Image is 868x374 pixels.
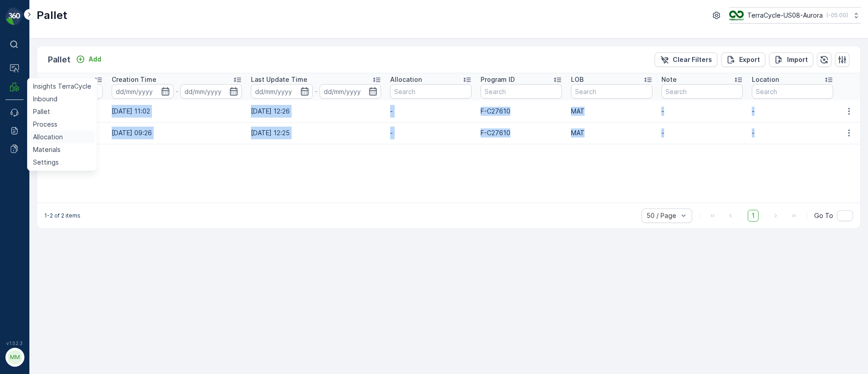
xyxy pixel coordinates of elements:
[769,52,813,67] button: Import
[752,75,779,84] p: Location
[661,128,743,137] p: -
[481,128,562,137] p: F-C27610
[747,11,823,20] p: TerraCycle-US08-Aurora
[752,84,833,99] input: Search
[320,84,382,99] input: dd/mm/yyyy
[571,75,584,84] p: LOB
[8,350,22,365] div: MM
[721,52,765,67] button: Export
[37,8,67,23] p: Pallet
[673,55,712,64] p: Clear Filters
[386,100,476,122] td: -
[661,75,677,84] p: Note
[826,12,848,19] p: ( -05:00 )
[246,122,386,144] td: [DATE] 12:25
[251,84,313,99] input: dd/mm/yyyy
[390,84,472,99] input: Search
[481,75,515,84] p: Program ID
[112,75,156,84] p: Creation Time
[44,212,80,219] p: 1-2 of 2 items
[739,55,760,64] p: Export
[752,128,833,137] p: -
[48,53,71,66] p: Pallet
[661,84,743,99] input: Search
[89,55,101,64] p: Add
[729,10,744,20] img: image_ci7OI47.png
[571,128,652,137] p: MAT
[787,55,808,64] p: Import
[748,210,759,222] span: 1
[175,86,179,97] p: -
[390,75,422,84] p: Allocation
[315,86,318,97] p: -
[661,107,743,116] p: -
[571,107,652,116] p: MAT
[814,211,833,220] span: Go To
[72,54,105,65] button: Add
[5,341,24,346] span: v 1.52.3
[752,107,833,116] p: -
[107,100,246,122] td: [DATE] 11:02
[571,84,652,99] input: Search
[180,84,242,99] input: dd/mm/yyyy
[112,84,174,99] input: dd/mm/yyyy
[5,7,24,25] img: logo
[655,52,717,67] button: Clear Filters
[386,122,476,144] td: -
[107,122,246,144] td: [DATE] 09:26
[251,75,307,84] p: Last Update Time
[481,84,562,99] input: Search
[5,348,24,367] button: MM
[481,107,562,116] p: F-C27610
[246,100,386,122] td: [DATE] 12:26
[729,7,861,24] button: TerraCycle-US08-Aurora(-05:00)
